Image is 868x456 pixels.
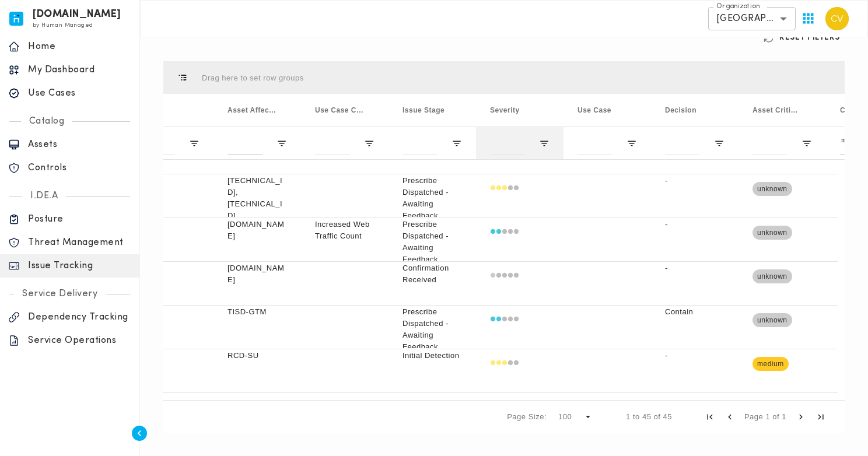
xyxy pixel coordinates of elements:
[228,306,287,318] p: TISD-GTM
[14,288,106,300] p: Service Delivery
[840,106,868,114] span: Created
[28,162,131,174] p: Controls
[228,132,262,155] input: Asset Affected Filter Input
[28,311,131,323] p: Dependency Tracking
[402,350,462,362] p: Initial Detection
[756,29,849,47] button: Reset Filters
[490,219,519,245] div: Low
[801,138,812,149] button: Open Filter Menu
[402,306,462,353] p: Prescribe Dispatched - Awaiting Feedback
[28,335,131,346] p: Service Operations
[402,175,462,222] p: Prescribe Dispatched - Awaiting Feedback
[752,219,792,246] span: unknown
[708,7,796,30] div: [GEOGRAPHIC_DATA]
[665,306,724,318] p: Contain
[724,412,735,422] div: Previous Page
[490,262,519,289] div: Informational
[642,412,651,421] span: 45
[202,73,304,82] div: Row Groups
[665,350,724,362] p: -
[507,412,547,421] div: Page Size:
[665,262,724,274] p: -
[402,262,462,286] p: Confirmation Received
[714,138,724,149] button: Open Filter Menu
[28,237,131,248] p: Threat Management
[9,12,23,26] img: invicta.io
[825,7,849,30] img: Carter Velasquez
[21,115,73,127] p: Catalog
[140,306,199,318] p: -
[28,213,131,225] p: Posture
[33,10,121,19] h6: [DOMAIN_NAME]
[140,219,199,230] p: -
[315,219,374,242] p: Increased Web Traffic Count
[28,41,131,52] p: Home
[665,175,724,187] p: -
[744,412,763,421] span: Page
[228,219,287,242] p: [DOMAIN_NAME]
[276,138,287,149] button: Open Filter Menu
[752,176,792,202] span: unknown
[752,350,789,377] span: medium
[821,2,853,35] button: User
[815,412,826,422] div: Last Page
[796,412,806,422] div: Next Page
[490,175,519,202] div: Medium
[752,106,801,114] span: Asset Criticality
[452,138,462,149] button: Open Filter Menu
[772,412,779,421] span: of
[364,138,374,149] button: Open Filter Menu
[490,106,520,114] span: Severity
[551,408,598,426] div: Page Size
[663,412,671,421] span: 45
[705,412,715,422] div: First Page
[189,138,199,149] button: Open Filter Menu
[626,138,637,149] button: Open Filter Menu
[402,106,444,114] span: Issue Stage
[28,260,131,272] p: Issue Tracking
[765,412,770,421] span: 1
[752,307,792,334] span: unknown
[140,175,199,187] p: -
[315,106,364,114] span: Use Case Condition
[228,262,287,286] p: [DOMAIN_NAME]
[490,306,519,333] div: Low
[28,139,131,150] p: Assets
[558,412,583,421] div: 100
[228,350,287,362] p: RCD-SU
[202,73,304,82] span: Drag here to set row groups
[140,262,199,274] p: -
[779,33,840,43] h6: Reset Filters
[752,263,792,290] span: unknown
[626,412,631,421] span: 1
[22,190,66,202] p: I.DE.A
[228,106,276,114] span: Asset Affected
[228,175,287,222] p: [TECHNICAL_ID], [TECHNICAL_ID]
[633,412,640,421] span: to
[665,106,696,114] span: Decision
[28,87,131,99] p: Use Cases
[782,412,786,421] span: 1
[654,412,661,421] span: of
[28,64,131,76] p: My Dashboard
[539,138,549,149] button: Open Filter Menu
[665,219,724,230] p: -
[402,219,462,265] p: Prescribe Dispatched - Awaiting Feedback
[490,350,519,377] div: Medium
[33,22,93,29] span: by Human Managed
[577,106,611,114] span: Use Case
[716,2,760,12] label: Organization
[140,350,199,362] p: -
